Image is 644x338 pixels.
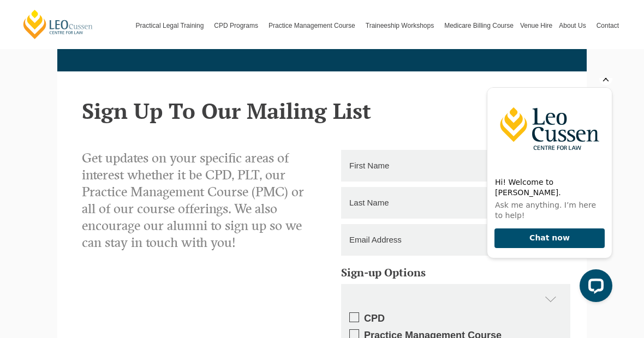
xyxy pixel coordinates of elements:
a: Practical Legal Training [133,2,211,49]
button: Open LiveChat chat widget [102,191,134,224]
h5: Sign-up Options [341,267,570,279]
a: About Us [556,2,593,49]
a: CPD Programs [211,2,265,49]
a: Medicare Billing Course [441,2,517,49]
input: First Name [341,150,551,182]
a: Contact [593,2,622,49]
iframe: LiveChat chat widget [478,78,617,311]
label: CPD [349,312,562,325]
a: Practice Management Course [265,2,362,49]
a: [PERSON_NAME] Centre for Law [22,9,94,40]
p: Ask me anything. I’m here to help! [17,122,126,143]
a: Traineeship Workshops [362,2,441,49]
input: Email Address [341,224,551,256]
a: Venue Hire [517,2,556,49]
p: Get updates on your specific areas of interest whether it be CPD, PLT, our Practice Management Co... [82,150,314,252]
img: Leo Cussen Centre for Law Logo [9,10,134,92]
h2: Hi! Welcome to [PERSON_NAME]. [17,99,126,120]
input: Last Name [341,187,551,219]
h2: Sign Up To Our Mailing List [82,99,562,123]
button: Chat now [16,150,127,171]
